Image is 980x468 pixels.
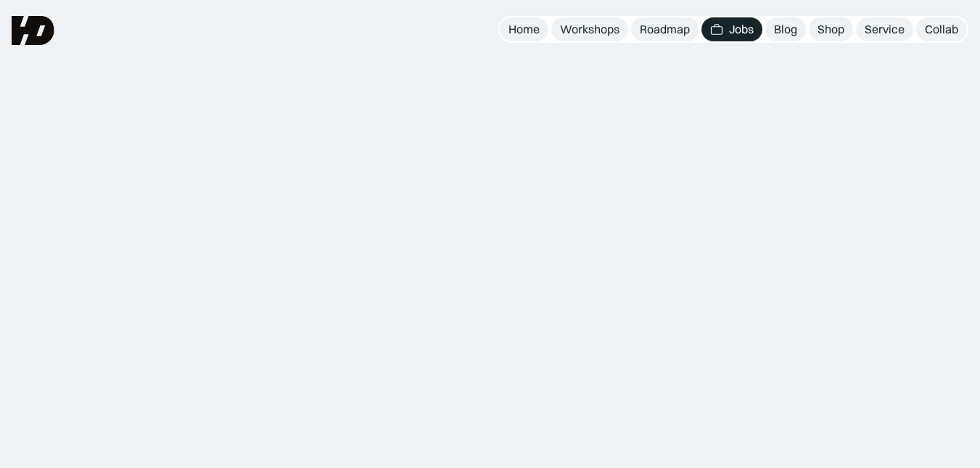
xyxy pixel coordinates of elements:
div: Service [865,22,905,37]
a: Jobs [701,17,762,41]
a: Service [856,17,913,41]
div: Collab [925,22,958,37]
a: Shop [809,17,853,41]
a: Home [500,17,548,41]
div: Jobs [729,22,754,37]
div: Home [508,22,540,37]
a: Collab [916,17,967,41]
div: Blog [774,22,797,37]
a: Blog [765,17,806,41]
a: Workshops [551,17,628,41]
a: Roadmap [631,17,699,41]
div: Roadmap [640,22,690,37]
div: Workshops [560,22,619,37]
div: Shop [818,22,844,37]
